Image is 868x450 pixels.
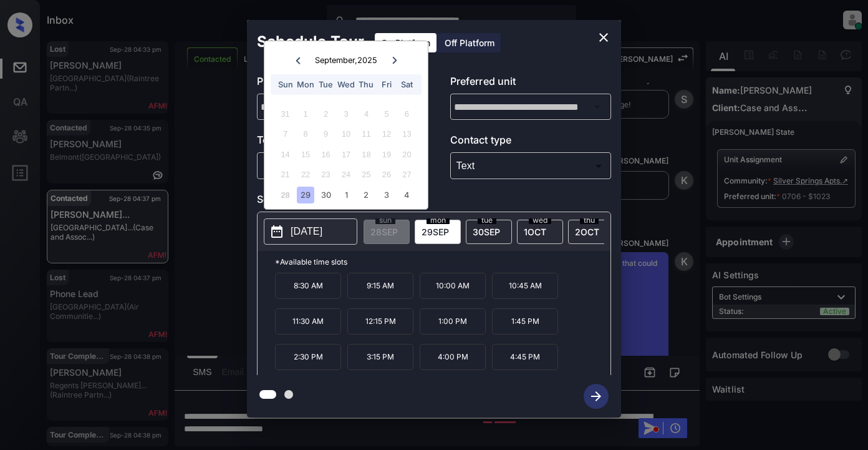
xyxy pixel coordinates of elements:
button: close [591,25,616,50]
div: Not available Monday, September 15th, 2025 [297,146,314,163]
p: Preferred unit [450,74,612,94]
p: Select slot [257,192,611,212]
div: Not available Sunday, September 14th, 2025 [277,146,294,163]
div: Not available Thursday, September 18th, 2025 [358,146,375,163]
div: date-select [517,220,563,244]
div: Choose Friday, October 3rd, 2025 [378,187,395,203]
p: 11:30 AM [275,308,341,335]
div: Not available Tuesday, September 23rd, 2025 [317,166,334,183]
div: Not available Tuesday, September 9th, 2025 [317,125,334,142]
div: Wed [337,76,354,93]
span: 29 SEP [422,227,449,237]
span: tue [478,217,496,224]
div: Not available Saturday, September 20th, 2025 [398,146,415,163]
div: Mon [297,76,314,93]
div: Choose Saturday, October 4th, 2025 [398,187,415,203]
div: Choose Monday, September 29th, 2025 [297,187,314,203]
span: 1 OCT [524,227,546,237]
div: Not available Wednesday, September 10th, 2025 [337,125,354,142]
div: date-select [466,220,512,244]
div: Not available Wednesday, September 24th, 2025 [337,166,354,183]
span: thu [580,217,599,224]
div: Not available Friday, September 5th, 2025 [378,105,395,122]
div: Choose Wednesday, October 1st, 2025 [337,187,354,203]
p: Tour type [257,132,418,152]
div: Choose Tuesday, September 30th, 2025 [317,187,334,203]
p: 4:45 PM [492,344,558,370]
div: Not available Monday, September 8th, 2025 [297,125,314,142]
div: On Platform [375,33,436,52]
div: Not available Friday, September 12th, 2025 [378,125,395,142]
h2: Schedule Tour [247,20,374,64]
div: Choose Thursday, October 2nd, 2025 [358,187,375,203]
span: 30 SEP [473,227,500,237]
p: 1:00 PM [420,308,486,335]
span: wed [529,217,551,224]
div: Not available Friday, September 19th, 2025 [378,146,395,163]
div: Sat [398,76,415,93]
p: 12:15 PM [347,308,413,335]
div: Not available Friday, September 26th, 2025 [378,166,395,183]
div: Text [453,155,609,176]
div: Not available Saturday, September 13th, 2025 [398,125,415,142]
p: 1:45 PM [492,308,558,335]
div: Not available Thursday, September 4th, 2025 [358,105,375,122]
div: Not available Sunday, September 7th, 2025 [277,125,294,142]
div: September , 2025 [315,56,377,65]
div: In Person [260,155,415,176]
p: [DATE] [291,224,322,239]
div: date-select [415,220,461,244]
div: Not available Monday, September 1st, 2025 [297,105,314,122]
div: Not available Saturday, September 27th, 2025 [398,166,415,183]
button: [DATE] [264,218,357,245]
p: Preferred community [257,74,418,94]
p: 9:15 AM [347,273,413,299]
p: 8:30 AM [275,273,341,299]
div: Tue [317,76,334,93]
div: Not available Saturday, September 6th, 2025 [398,105,415,122]
div: Not available Sunday, September 28th, 2025 [277,187,294,203]
span: mon [427,217,450,224]
div: Not available Sunday, August 31st, 2025 [277,105,294,122]
p: 4:00 PM [420,344,486,370]
div: Sun [277,76,294,93]
div: Not available Thursday, September 25th, 2025 [358,166,375,183]
div: Not available Monday, September 22nd, 2025 [297,166,314,183]
p: *Available time slots [275,251,610,273]
div: Not available Thursday, September 11th, 2025 [358,125,375,142]
div: Fri [378,76,395,93]
p: 10:45 AM [492,273,558,299]
div: month 2025-09 [268,104,423,205]
button: btn-next [576,380,616,413]
p: Contact type [450,132,612,152]
span: 2 OCT [575,227,599,237]
div: Off Platform [438,33,501,52]
div: Thu [358,76,375,93]
div: date-select [568,220,614,244]
div: Not available Wednesday, September 3rd, 2025 [337,105,354,122]
div: Not available Wednesday, September 17th, 2025 [337,146,354,163]
p: 3:15 PM [347,344,413,370]
div: Not available Tuesday, September 2nd, 2025 [317,105,334,122]
div: Not available Tuesday, September 16th, 2025 [317,146,334,163]
p: 2:30 PM [275,344,341,370]
div: Not available Sunday, September 21st, 2025 [277,166,294,183]
p: 10:00 AM [420,273,486,299]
